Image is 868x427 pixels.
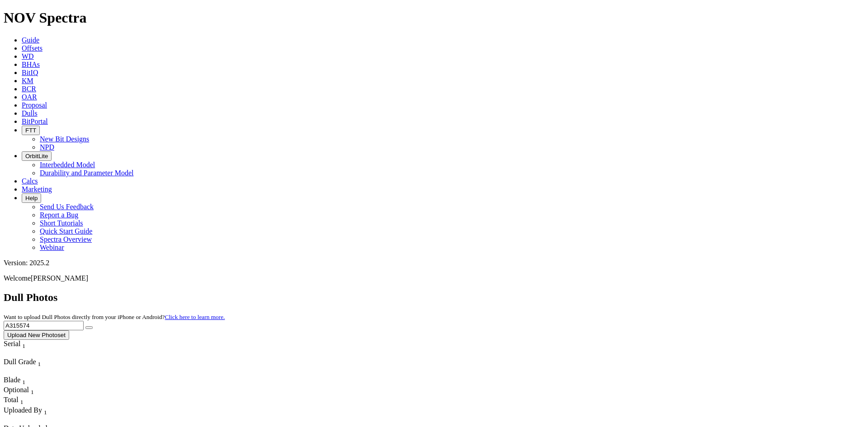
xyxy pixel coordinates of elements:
[4,291,864,304] h2: Dull Photos
[25,127,36,134] span: FTT
[40,219,83,227] a: Short Tutorials
[4,376,35,386] div: Blade Sort None
[4,386,29,394] span: Optional
[38,361,41,367] sub: 1
[4,350,42,358] div: Column Menu
[31,386,34,394] span: Sort None
[4,406,89,424] div: Sort None
[22,117,48,125] a: BitPortal
[4,396,35,406] div: Total Sort None
[40,161,95,169] a: Interbedded Model
[44,409,47,416] sub: 1
[4,340,42,358] div: Sort None
[4,406,42,414] span: Uploaded By
[22,177,38,185] a: Calcs
[20,399,24,406] sub: 1
[31,274,88,282] span: [PERSON_NAME]
[22,376,25,384] span: Sort None
[40,143,54,151] a: NPD
[4,386,35,396] div: Optional Sort None
[4,406,89,416] div: Uploaded By Sort None
[4,396,19,404] span: Total
[4,340,42,350] div: Serial Sort None
[22,85,36,93] a: BCR
[22,77,33,84] a: KM
[22,185,52,193] a: Marketing
[4,274,864,282] p: Welcome
[22,126,40,135] button: FTT
[4,358,67,376] div: Sort None
[165,314,225,320] a: Click here to learn more.
[22,379,25,385] sub: 1
[4,358,36,366] span: Dull Grade
[22,61,40,68] a: BHAs
[44,406,47,414] span: Sort None
[22,193,41,203] button: Help
[22,151,52,161] button: OrbitLite
[40,211,78,219] a: Report a Bug
[25,195,38,202] span: Help
[25,153,48,160] span: OrbitLite
[40,235,92,243] a: Spectra Overview
[22,340,25,347] span: Sort None
[4,368,67,376] div: Column Menu
[4,259,864,267] div: Version: 2025.2
[4,340,20,347] span: Serial
[38,358,41,366] span: Sort None
[22,69,38,76] a: BitIQ
[22,109,38,117] a: Dulls
[40,135,89,143] a: New Bit Designs
[4,376,20,384] span: Blade
[4,358,67,368] div: Dull Grade Sort None
[40,227,92,235] a: Quick Start Guide
[31,389,34,395] sub: 1
[4,9,864,26] h1: NOV Spectra
[4,416,89,424] div: Column Menu
[4,396,35,406] div: Sort None
[22,36,39,44] a: Guide
[40,244,64,251] a: Webinar
[4,314,225,320] small: Want to upload Dull Photos directly from your iPhone or Android?
[22,52,34,60] a: WD
[22,101,47,109] a: Proposal
[22,93,37,101] a: OAR
[4,386,35,396] div: Sort None
[4,376,35,386] div: Sort None
[40,203,94,211] a: Send Us Feedback
[22,44,42,52] a: Offsets
[22,343,25,349] sub: 1
[4,330,69,340] button: Upload New Photoset
[20,396,24,404] span: Sort None
[4,321,84,330] input: Search Serial Number
[40,169,134,177] a: Durability and Parameter Model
